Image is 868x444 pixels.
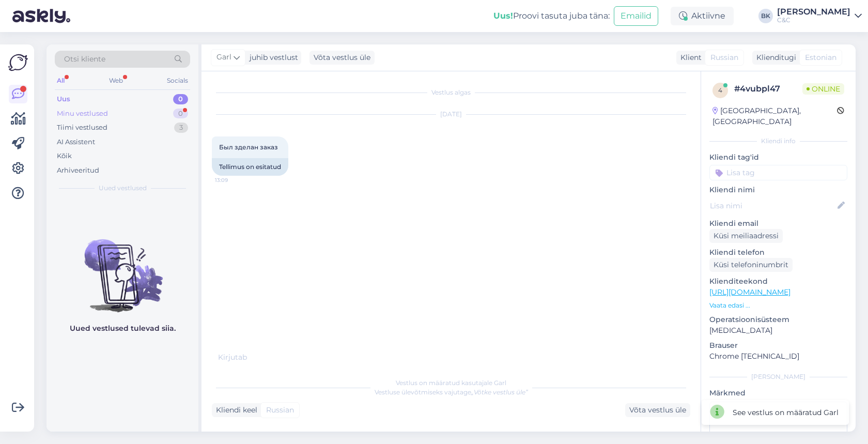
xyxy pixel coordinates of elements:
[212,405,257,416] div: Kliendi keel
[709,351,847,362] p: Chrome [TECHNICAL_ID]
[777,8,850,16] div: [PERSON_NAME]
[734,83,802,95] div: # 4vubpl47
[212,352,690,363] div: Kirjutab
[99,183,147,193] span: Uued vestlused
[709,301,847,310] p: Vaata edasi ...
[709,276,847,287] p: Klienditeekond
[709,388,847,399] p: Märkmed
[57,137,95,147] div: AI Assistent
[709,340,847,351] p: Brauser
[805,52,836,63] span: Estonian
[219,143,278,151] span: Был зделан заказ
[709,314,847,325] p: Operatsioonisüsteem
[709,152,847,163] p: Kliendi tag'id
[247,353,249,362] span: .
[55,74,67,87] div: All
[8,53,28,72] img: Askly Logo
[212,110,690,119] div: [DATE]
[712,105,837,127] div: [GEOGRAPHIC_DATA], [GEOGRAPHIC_DATA]
[709,136,847,146] div: Kliendi info
[625,403,690,417] div: Võta vestlus üle
[709,185,847,195] p: Kliendi nimi
[709,325,847,336] p: [MEDICAL_DATA]
[709,287,791,297] a: [URL][DOMAIN_NAME]
[493,11,513,21] b: Uus!
[710,52,738,63] span: Russian
[709,165,847,180] input: Lisa tag
[752,52,796,63] div: Klienditugi
[245,52,298,63] div: juhib vestlust
[718,86,722,94] span: 4
[471,388,528,396] i: „Võtke vestlus üle”
[396,379,506,387] span: Vestlus on määratud kasutajale Garl
[733,407,839,418] div: See vestlus on määratud Garl
[57,94,70,104] div: Uus
[709,247,847,258] p: Kliendi telefon
[375,388,528,396] span: Vestluse ülevõtmiseks vajutage
[709,229,783,243] div: Küsi meiliaadressi
[614,6,658,26] button: Emailid
[216,52,231,63] span: Garl
[47,221,198,314] img: No chats
[709,218,847,229] p: Kliendi email
[165,74,190,87] div: Socials
[173,94,188,104] div: 0
[215,176,254,184] span: 13:09
[309,51,375,65] div: Võta vestlus üle
[212,158,288,176] div: Tellimus on esitatud
[777,8,862,24] a: [PERSON_NAME]C&C
[70,323,176,334] p: Uued vestlused tulevad siia.
[57,151,72,161] div: Kõik
[758,9,773,23] div: BK
[174,123,188,133] div: 3
[802,83,844,95] span: Online
[709,258,793,272] div: Küsi telefoninumbrit
[173,109,188,119] div: 0
[57,123,107,133] div: Tiimi vestlused
[57,165,99,176] div: Arhiveeritud
[709,372,847,381] div: [PERSON_NAME]
[266,405,294,416] span: Russian
[64,54,105,65] span: Otsi kliente
[57,109,108,119] div: Minu vestlused
[493,10,610,22] div: Proovi tasuta juba täna:
[671,7,734,25] div: Aktiivne
[676,52,702,63] div: Klient
[107,74,125,87] div: Web
[212,88,690,97] div: Vestlus algas
[710,200,835,211] input: Lisa nimi
[777,16,850,24] div: C&C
